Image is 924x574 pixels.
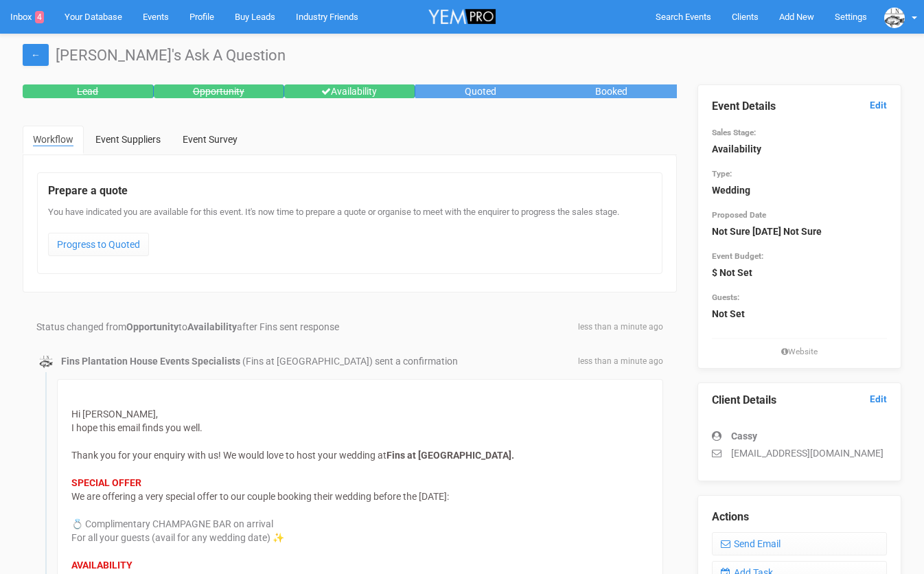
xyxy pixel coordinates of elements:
[48,206,651,263] div: You have indicated you are available for this event. It's now time to prepare a quote or organise...
[712,99,888,115] legend: Event Details
[712,292,739,302] small: Guests:
[732,12,759,22] span: Clients
[23,44,49,66] a: ←
[71,422,203,433] span: I hope this email finds you well.
[578,356,663,367] span: less than a minute ago
[172,126,248,153] a: Event Survey
[71,491,449,502] span: We are offering a very special offer to our couple booking their wedding before the [DATE]:
[712,393,888,409] legend: Client Details
[48,183,651,199] legend: Prepare a quote
[71,532,284,543] span: For all your guests (avail for any wedding date) ✨
[578,321,663,333] span: less than a minute ago
[23,126,84,154] a: Workflow
[656,12,711,22] span: Search Events
[71,477,141,488] strong: SPECIAL OFFER
[71,560,132,571] strong: AVAILABILITY
[712,346,888,358] small: Website
[712,446,888,460] p: [EMAIL_ADDRESS][DOMAIN_NAME]
[36,321,339,332] span: Status changed from to after Fins sent response
[870,393,887,406] a: Edit
[712,532,888,555] a: Send Email
[242,356,458,367] span: (Fins at [GEOGRAPHIC_DATA]) sent a confirmation
[126,321,178,332] strong: Opportunity
[712,128,756,137] small: Sales Stage:
[85,126,171,153] a: Event Suppliers
[187,321,237,332] strong: Availability
[415,84,546,98] div: Quoted
[39,355,53,369] img: data
[386,450,514,461] strong: Fins at [GEOGRAPHIC_DATA].
[712,251,763,261] small: Event Budget:
[35,11,44,23] span: 4
[154,84,285,98] div: Opportunity
[870,99,887,112] a: Edit
[712,308,745,319] strong: Not Set
[48,233,149,256] a: Progress to Quoted
[712,226,822,237] strong: Not Sure [DATE] Not Sure
[23,47,901,64] h1: [PERSON_NAME]'s Ask A Question
[71,518,83,529] span: 💍
[85,518,273,529] span: Complimentary CHAMPAGNE BAR on arrival
[712,169,732,179] small: Type:
[712,210,766,220] small: Proposed Date
[71,450,386,461] span: Thank you for your enquiry with us! We would love to host your wedding at
[71,409,158,420] span: Hi [PERSON_NAME],
[712,267,752,278] strong: $ Not Set
[731,430,757,441] strong: Cassy
[712,185,750,196] strong: Wedding
[61,356,240,367] strong: Fins Plantation House Events Specialists
[23,84,154,98] div: Lead
[546,84,677,98] div: Booked
[712,143,761,154] strong: Availability
[779,12,814,22] span: Add New
[884,8,905,28] img: data
[284,84,415,98] div: Availability
[712,509,888,525] legend: Actions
